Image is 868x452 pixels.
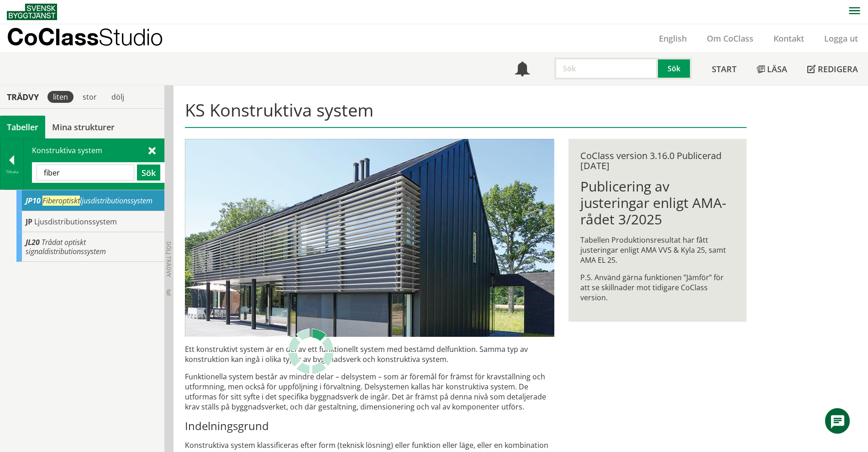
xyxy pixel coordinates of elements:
span: Stäng sök [148,145,156,155]
span: Notifikationer [515,63,530,77]
button: Sök [658,58,692,80]
p: CoClass [7,32,163,42]
a: Läsa [747,53,797,85]
a: Om CoClass [697,33,763,44]
a: Redigera [797,53,868,85]
div: Trädvy [2,92,44,102]
span: Redigera [818,64,858,74]
a: CoClassStudio [7,24,183,53]
p: Tabellen Produktionsresultat har fått justeringar enligt AMA VVS & Kyla 25, samt AMA EL 25. [580,235,734,265]
img: Svensk Byggtjänst [7,4,57,20]
span: ljusdistributionssystem [42,196,153,206]
img: Laddar [288,329,334,374]
h1: KS Konstruktiva system [185,100,746,128]
button: Sök [137,165,160,181]
a: Logga ut [814,33,868,44]
span: Fiberoptiskt [42,196,80,206]
input: Sök [554,58,658,80]
div: Konstruktiva system [24,139,164,189]
a: Mina strukturer [45,116,121,138]
p: Ett konstruktivt system är en del av ett funktionellt system med bestämd delfunktion. Samma typ a... [185,344,554,364]
input: Sök [37,165,134,181]
p: Funktionella system består av mindre delar – delsystem – som är föremål för främst för krav­ställ... [185,372,554,412]
span: JL20 [26,237,40,247]
div: CoClass version 3.16.0 Publicerad [DATE] [580,151,734,171]
span: Start [712,64,736,74]
span: Läsa [767,64,787,74]
div: Gå till informationssidan för CoClass Studio [16,232,164,262]
p: P.S. Använd gärna funktionen ”Jämför” för att se skillnader mot tidigare CoClass version. [580,272,734,303]
h1: Publicering av justeringar enligt AMA-rådet 3/2025 [580,178,734,228]
div: Gå till informationssidan för CoClass Studio [16,211,164,232]
div: stor [77,91,102,103]
span: Trådat optiskt signaldistributionssystem [26,237,106,256]
a: Start [702,53,747,85]
span: Studio [99,23,163,50]
span: JP [26,217,32,227]
img: structural-solar-shading.jpg [185,139,554,337]
a: Kontakt [763,33,814,44]
span: Dölj trädvy [165,241,173,277]
div: liten [47,91,74,103]
div: Tillbaka [0,168,23,175]
span: JP10 [26,196,41,206]
div: Gå till informationssidan för CoClass Studio [16,190,164,211]
h3: Indelningsgrund [185,419,554,433]
span: Ljusdistributionssystem [34,217,117,227]
a: English [649,33,697,44]
div: dölj [106,91,130,103]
